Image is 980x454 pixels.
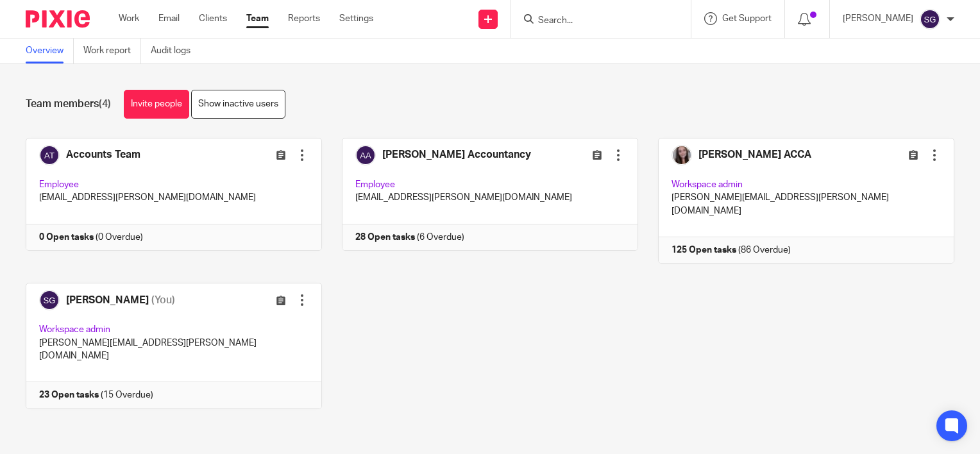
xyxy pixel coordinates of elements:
span: Get Support [722,14,772,23]
img: svg%3E [920,9,940,29]
a: Email [158,12,180,25]
span: (4) [99,99,111,109]
a: Invite people [124,90,189,119]
h1: Team members [26,97,111,111]
a: Overview [26,38,74,63]
img: Pixie [26,10,90,28]
a: Clients [199,12,227,25]
a: Audit logs [151,38,200,63]
p: [PERSON_NAME] [843,12,913,25]
a: Work [119,12,139,25]
input: Search [537,15,652,27]
a: Settings [339,12,373,25]
a: Show inactive users [191,90,285,119]
a: Team [246,12,269,25]
a: Reports [288,12,320,25]
a: Work report [83,38,141,63]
